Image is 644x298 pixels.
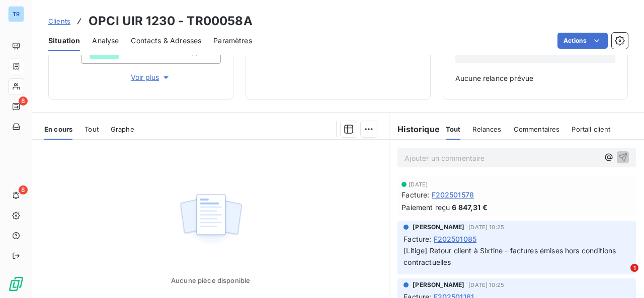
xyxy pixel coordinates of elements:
span: En cours [44,125,72,133]
span: 6 847,31 € [452,202,488,213]
span: [PERSON_NAME] [413,223,464,232]
span: 8 [19,96,28,106]
iframe: Intercom live chat [610,264,634,288]
button: Voir plus [81,72,221,83]
span: Contacts & Adresses [131,36,201,46]
span: Facture : [401,189,429,200]
h6: Historique [389,123,440,135]
span: Graphe [111,125,134,133]
span: Facture : [404,234,431,244]
span: F202501085 [434,234,477,244]
h3: OPCI UIR 1230 - TR00058A [89,12,253,30]
span: Paramètres [213,36,252,46]
span: [DATE] 10:25 [468,282,504,288]
span: Aucune pièce disponible [171,276,250,284]
span: Commentaires [514,125,560,133]
span: [DATE] 10:25 [468,224,504,230]
span: Paiement reçu [401,202,450,213]
span: Aucune relance prévue [455,73,615,83]
span: Analyse [92,36,119,46]
span: Relances [472,125,501,133]
span: Portail client [572,125,610,133]
img: Logo LeanPay [8,276,24,292]
span: 8 [19,185,28,194]
button: Actions [557,33,608,49]
span: F202501578 [432,189,474,200]
img: Empty state [179,188,243,251]
span: [DATE] [409,181,428,187]
span: Tout [85,125,99,133]
span: Tout [446,125,461,133]
span: [Litige] Retour client à Sixtine - factures émises hors conditions contractuelles [404,246,618,266]
div: TR [8,6,24,22]
a: Clients [48,16,70,26]
span: 1 [630,264,638,272]
span: Voir plus [131,72,171,82]
span: Clients [48,17,70,25]
span: [PERSON_NAME] [413,280,464,289]
span: Situation [48,36,80,46]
